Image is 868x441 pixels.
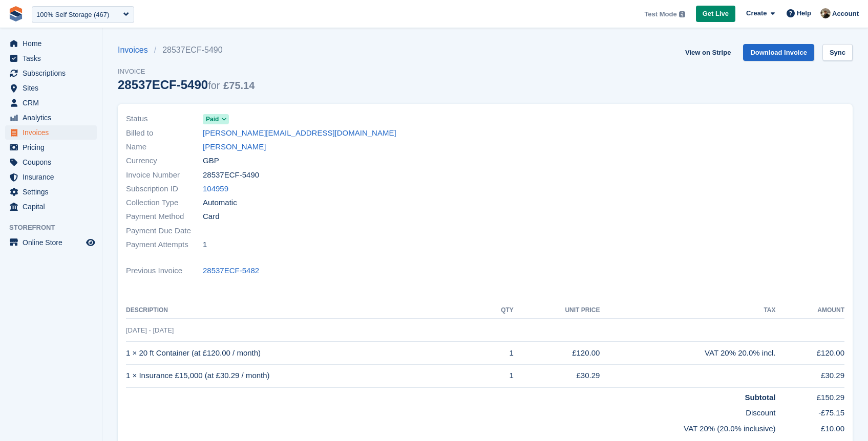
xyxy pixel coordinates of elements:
[776,387,844,403] td: £150.29
[126,155,203,167] span: Currency
[126,197,203,209] span: Collection Type
[5,170,97,184] a: menu
[8,6,24,21] img: stora-icon-8386f47178a22dfd0bd8f6a31ec36ba5ce8667c1dd55bd0f319d3a0aa187defe.svg
[118,44,255,56] nav: breadcrumbs
[126,225,203,237] span: Payment Due Date
[203,239,207,251] span: 1
[5,66,97,80] a: menu
[482,342,514,365] td: 1
[776,342,844,365] td: £120.00
[776,364,844,387] td: £30.29
[5,235,97,250] a: menu
[5,185,97,199] a: menu
[118,44,154,56] a: Invoices
[776,419,844,435] td: £10.00
[126,211,203,223] span: Payment Method
[23,111,84,125] span: Analytics
[681,44,735,61] a: View on Stripe
[5,140,97,155] a: menu
[5,81,97,95] a: menu
[126,403,776,419] td: Discount
[203,155,219,167] span: GBP
[126,239,203,251] span: Payment Attempts
[203,127,396,139] a: [PERSON_NAME][EMAIL_ADDRESS][DOMAIN_NAME]
[5,51,97,65] a: menu
[5,200,97,214] a: menu
[126,342,482,365] td: 1 × 20 ft Container (at £120.00 / month)
[514,302,600,319] th: Unit Price
[5,125,97,140] a: menu
[776,403,844,419] td: -£75.15
[23,200,84,214] span: Capital
[23,81,84,95] span: Sites
[208,80,220,91] span: for
[203,141,266,153] a: [PERSON_NAME]
[126,113,203,125] span: Status
[206,115,219,124] span: Paid
[600,347,775,359] div: VAT 20% 20.0% incl.
[696,6,735,23] a: Get Live
[644,9,676,19] span: Test Mode
[126,265,203,277] span: Previous Invoice
[822,44,853,61] a: Sync
[23,185,84,199] span: Settings
[23,96,84,110] span: CRM
[832,9,859,19] span: Account
[5,111,97,125] a: menu
[514,364,600,387] td: £30.29
[203,265,259,277] a: 28537ECF-5482
[126,127,203,139] span: Billed to
[203,113,229,125] a: Paid
[203,197,237,209] span: Automatic
[776,302,844,319] th: Amount
[126,419,776,435] td: VAT 20% (20.0% inclusive)
[9,223,102,233] span: Storefront
[203,169,259,181] span: 28537ECF-5490
[5,96,97,110] a: menu
[126,326,174,334] span: [DATE] - [DATE]
[797,8,811,18] span: Help
[126,169,203,181] span: Invoice Number
[514,342,600,365] td: £120.00
[745,393,776,402] strong: Subtotal
[118,78,255,92] div: 28537ECF-5490
[23,170,84,184] span: Insurance
[679,11,685,17] img: icon-info-grey-7440780725fd019a000dd9b08b2336e03edf1995a4989e88bcd33f0948082b44.svg
[23,66,84,80] span: Subscriptions
[23,125,84,140] span: Invoices
[23,140,84,155] span: Pricing
[203,211,220,223] span: Card
[23,51,84,65] span: Tasks
[746,8,767,18] span: Create
[5,155,97,169] a: menu
[703,9,729,19] span: Get Live
[126,302,482,319] th: Description
[482,302,514,319] th: QTY
[126,183,203,195] span: Subscription ID
[23,36,84,51] span: Home
[84,236,97,249] a: Preview store
[482,364,514,387] td: 1
[5,36,97,51] a: menu
[36,10,109,20] div: 100% Self Storage (467)
[118,67,255,77] span: Invoice
[223,80,255,91] span: £75.14
[600,302,775,319] th: Tax
[126,141,203,153] span: Name
[820,8,831,18] img: Oliver Bruce
[23,235,84,250] span: Online Store
[203,183,228,195] a: 104959
[743,44,814,61] a: Download Invoice
[126,364,482,387] td: 1 × Insurance £15,000 (at £30.29 / month)
[23,155,84,169] span: Coupons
